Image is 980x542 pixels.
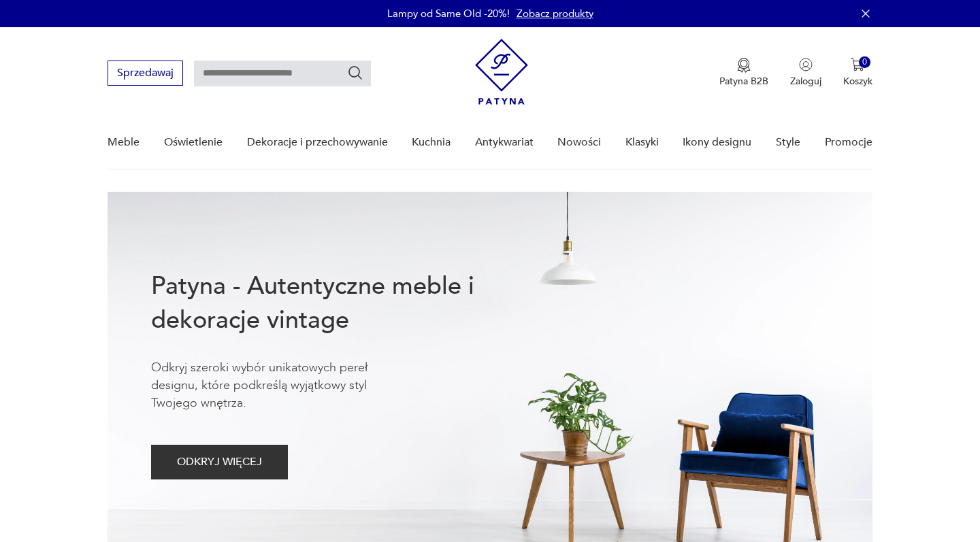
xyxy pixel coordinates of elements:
[843,75,872,88] p: Koszyk
[790,58,821,88] button: Zaloguj
[843,58,872,88] button: 0Koszyk
[475,39,528,105] img: Patyna - sklep z meblami i dekoracjami vintage
[719,75,768,88] p: Patyna B2B
[776,116,800,169] a: Style
[859,56,870,68] div: 0
[790,75,821,88] p: Zaloguj
[737,58,751,73] img: Ikona medalu
[799,58,813,71] img: Ikonka użytkownika
[557,116,601,169] a: Nowości
[719,58,768,88] button: Patyna B2B
[825,116,872,169] a: Promocje
[151,269,519,337] h1: Patyna - Autentyczne meble i dekoracje vintage
[412,116,451,169] a: Kuchnia
[475,116,534,169] a: Antykwariat
[625,116,659,169] a: Klasyki
[108,116,140,169] a: Meble
[108,69,183,79] a: Sprzedawaj
[517,7,593,20] a: Zobacz produkty
[719,58,768,88] a: Ikona medaluPatyna B2B
[851,58,864,71] img: Ikona koszyka
[683,116,751,169] a: Ikony designu
[151,359,410,412] p: Odkryj szeroki wybór unikatowych pereł designu, które podkreślą wyjątkowy styl Twojego wnętrza.
[151,458,288,468] a: ODKRYJ WIĘCEJ
[247,116,388,169] a: Dekoracje i przechowywanie
[108,61,183,86] button: Sprzedawaj
[347,65,363,81] button: Szukaj
[164,116,223,169] a: Oświetlenie
[387,7,510,20] p: Lampy od Same Old -20%!
[151,445,288,479] button: ODKRYJ WIĘCEJ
